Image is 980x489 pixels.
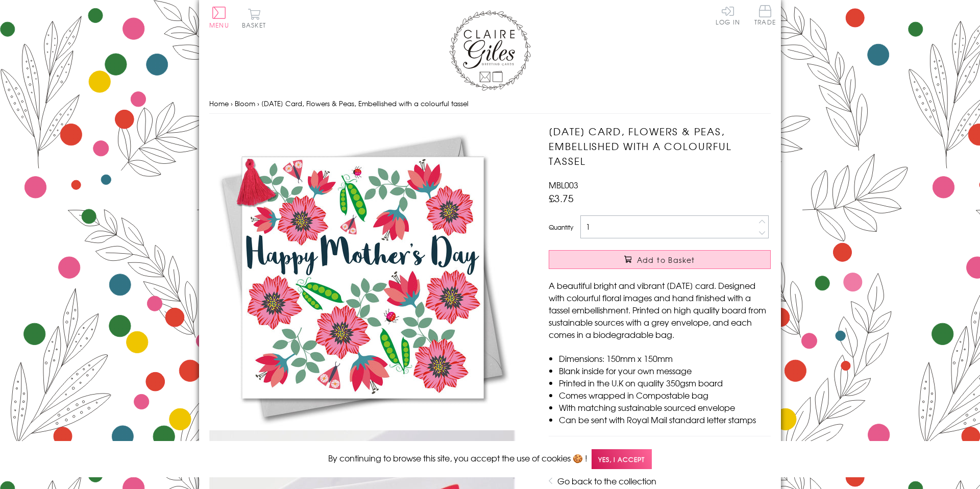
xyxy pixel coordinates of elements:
[240,8,268,28] button: Basket
[235,99,255,108] a: Bloom
[549,124,771,168] h1: [DATE] Card, Flowers & Peas, Embellished with a colourful tassel
[209,20,229,30] span: Menu
[754,5,776,27] a: Trade
[549,223,573,232] label: Quantity
[549,179,578,191] span: MBL003
[754,5,776,25] span: Trade
[559,413,771,426] li: Can be sent with Royal Mail standard letter stamps
[449,10,531,91] img: Claire Giles Greetings Cards
[559,377,771,389] li: Printed in the U.K on quality 350gsm board
[257,99,259,108] span: ›
[559,352,771,364] li: Dimensions: 150mm x 150mm
[261,99,469,108] span: [DATE] Card, Flowers & Peas, Embellished with a colourful tassel
[637,255,695,265] span: Add to Basket
[557,475,656,487] a: Go back to the collection
[549,250,771,269] button: Add to Basket
[209,124,516,430] img: Mother's Day Card, Flowers & Peas, Embellished with a colourful tassel
[209,99,229,108] a: Home
[231,99,233,108] span: ›
[592,449,652,469] span: Yes, I accept
[559,364,771,377] li: Blank inside for your own message
[209,7,229,28] button: Menu
[559,401,771,413] li: With matching sustainable sourced envelope
[209,93,771,114] nav: breadcrumbs
[559,389,771,401] li: Comes wrapped in Compostable bag
[549,191,574,205] span: £3.75
[549,279,771,340] p: A beautiful bright and vibrant [DATE] card. Designed with colourful floral images and hand finish...
[716,5,740,25] a: Log In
